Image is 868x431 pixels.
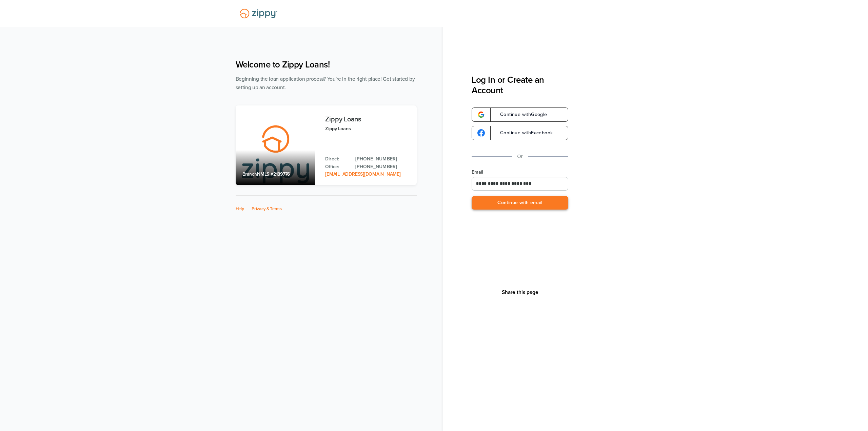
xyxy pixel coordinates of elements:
img: google-logo [477,129,485,137]
button: Continue with email [472,196,568,210]
p: Office: [325,163,349,171]
span: Beginning the loan application process? You're in the right place! Get started by setting up an a... [236,76,415,91]
label: Email [472,169,568,176]
a: Direct Phone: 512-975-2947 [355,155,410,163]
span: Branch [242,171,257,177]
a: google-logoContinue withGoogle [472,107,568,122]
a: Help [236,206,244,212]
span: Continue with Facebook [493,131,553,135]
button: Share This Page [500,289,540,296]
h1: Welcome to Zippy Loans! [236,59,417,70]
input: Email Address [472,177,568,191]
a: Office Phone: 512-975-2947 [355,163,410,171]
h3: Log In or Create an Account [472,75,568,96]
a: google-logoContinue withFacebook [472,126,568,140]
img: Lender Logo [236,6,281,21]
p: Zippy Loans [325,125,410,133]
h3: Zippy Loans [325,116,410,123]
span: Continue with Google [493,112,547,117]
p: Direct: [325,155,349,163]
p: Or [517,152,523,161]
a: Privacy & Terms [252,206,282,212]
img: google-logo [477,111,485,118]
a: Email Address: zippyguide@zippymh.com [325,171,400,177]
span: NMLS #2189776 [257,171,290,177]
